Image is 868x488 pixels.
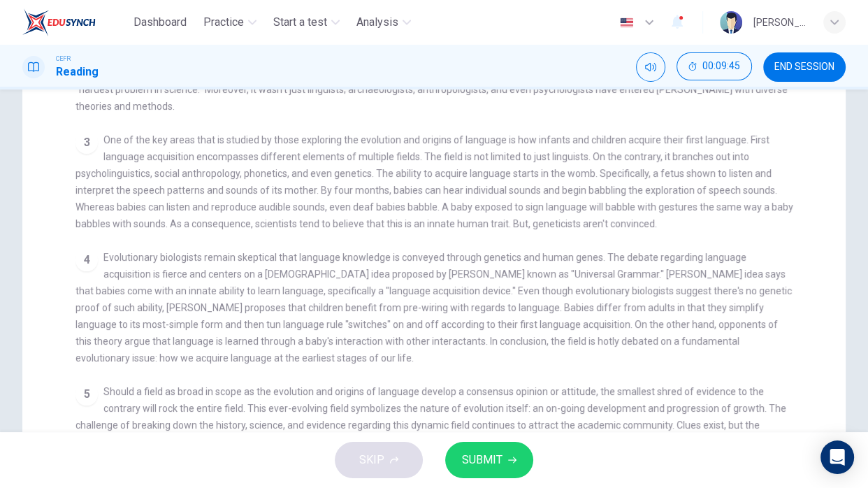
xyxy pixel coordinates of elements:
[198,10,262,35] button: Practice
[774,62,834,73] span: END SESSION
[75,252,792,364] span: Evolutionary biologists remain skeptical that language knowledge is conveyed through genetics and...
[273,14,327,31] span: Start a test
[720,11,742,34] img: Profile picture
[462,450,502,470] span: SUBMIT
[702,61,740,72] span: 00:09:45
[75,131,98,154] div: 3
[75,249,98,271] div: 4
[677,52,752,82] div: Hide
[753,14,806,31] div: [PERSON_NAME]
[356,14,398,31] span: Analysis
[56,54,71,64] span: CEFR
[268,10,345,35] button: Start a test
[618,17,635,28] img: en
[75,383,98,406] div: 5
[351,10,417,35] button: Analysis
[75,134,793,229] span: One of the key areas that is studied by those exploring the evolution and origins of language is ...
[820,440,854,474] div: Open Intercom Messenger
[133,14,187,31] span: Dashboard
[22,8,96,36] img: EduSynch logo
[763,52,846,82] button: END SESSION
[22,8,128,36] a: EduSynch logo
[56,64,99,80] h1: Reading
[203,14,244,31] span: Practice
[677,52,752,80] button: 00:09:45
[636,52,665,82] div: Mute
[75,386,786,481] span: Should a field as broad in scope as the evolution and origins of language develop a consensus opi...
[445,442,533,478] button: SUBMIT
[128,10,192,35] button: Dashboard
